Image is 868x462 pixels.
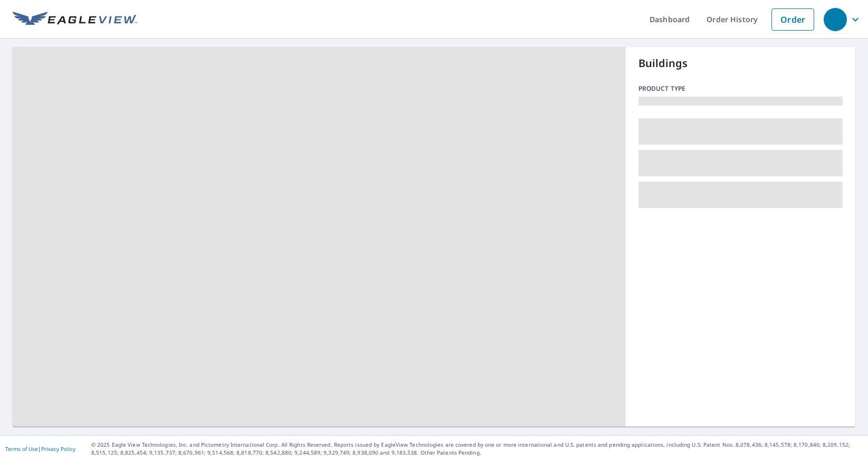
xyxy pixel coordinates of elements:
[638,55,843,71] p: Buildings
[41,445,75,452] a: Privacy Policy
[91,441,863,457] p: © 2025 Eagle View Technologies, Inc. and Pictometry International Corp. All Rights Reserved. Repo...
[5,446,75,452] p: |
[771,8,814,31] a: Order
[5,445,38,452] a: Terms of Use
[638,84,843,93] p: Product type
[13,12,137,27] img: EV Logo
